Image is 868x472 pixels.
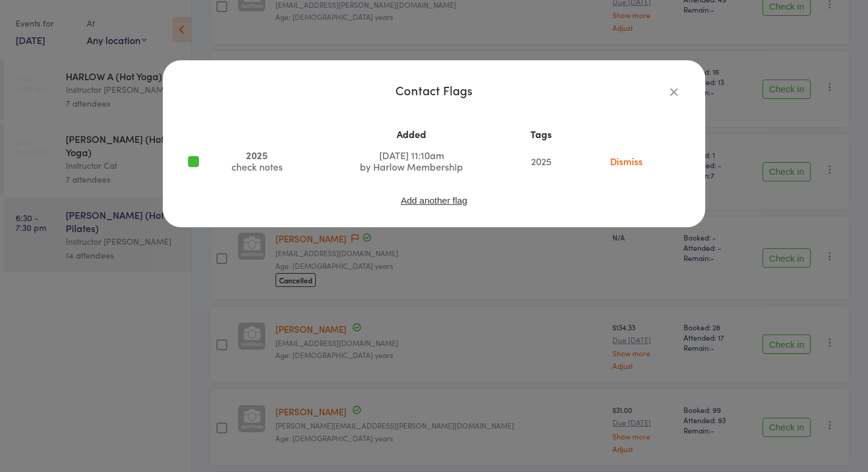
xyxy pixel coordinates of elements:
[511,124,571,145] th: Tags
[511,145,571,177] td: 2025
[400,195,468,206] button: Add another flag
[312,124,511,145] th: Added
[209,161,305,172] div: check notes
[187,84,681,96] div: Contact Flags
[312,145,511,177] td: [DATE] 11:10am by Harlow Membership
[601,154,652,168] a: Dismiss this flag
[246,148,268,162] span: 2025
